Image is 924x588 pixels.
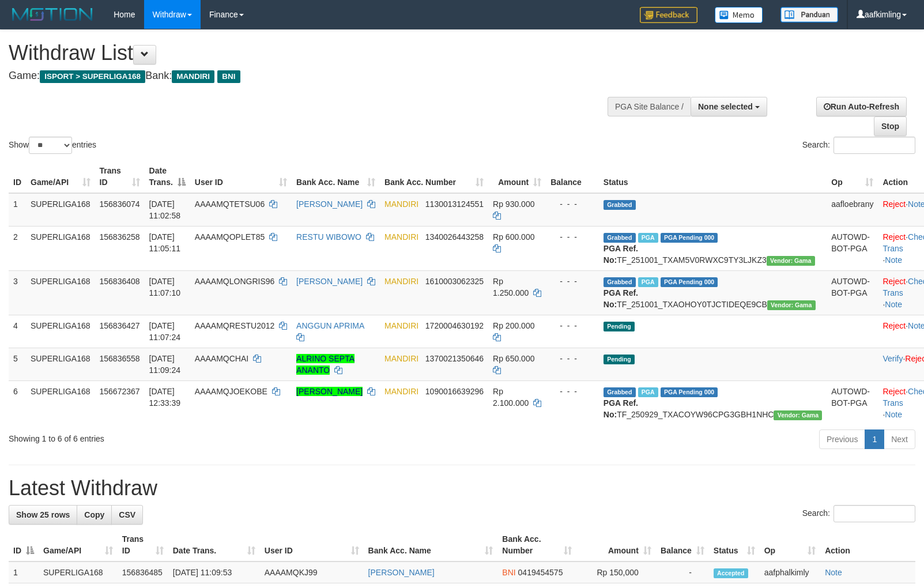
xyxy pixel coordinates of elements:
[497,529,576,561] th: Bank Acc. Number: activate to sort column ascending
[9,315,26,348] td: 4
[599,160,827,193] th: Status
[118,561,168,583] td: 156836485
[260,561,364,583] td: AAAAMQKJ99
[425,232,484,242] span: Copy 1340026443258 to clipboard
[384,321,418,330] span: MANDIRI
[493,387,529,408] span: Rp 2.100.000
[292,160,380,193] th: Bank Acc. Name: activate to sort column ascending
[364,529,498,561] th: Bank Acc. Name: activate to sort column ascending
[827,380,878,425] td: AUTOWD-BOT-PGA
[384,199,418,209] span: MANDIRI
[834,505,915,522] input: Search:
[9,505,77,525] a: Show 25 rows
[493,321,534,330] span: Rp 200.000
[827,270,878,315] td: AUTOWD-BOT-PGA
[9,6,96,23] img: MOTION_logo.png
[604,322,635,331] span: Pending
[656,529,709,561] th: Balance: activate to sort column ascending
[26,315,95,348] td: SUPERLIGA168
[518,568,563,577] span: Copy 0419454575 to clipboard
[550,353,594,364] div: - - -
[195,321,275,330] span: AAAAMQRESTU2012
[865,429,884,449] a: 1
[384,277,418,286] span: MANDIRI
[576,561,656,583] td: Rp 150,000
[425,321,484,330] span: Copy 1720004630192 to clipboard
[9,193,26,227] td: 1
[780,7,838,22] img: panduan.png
[698,102,753,111] span: None selected
[9,137,96,154] label: Show entries
[9,270,26,315] td: 3
[9,160,26,193] th: ID
[661,233,718,243] span: PGA Pending
[493,232,534,242] span: Rp 600.000
[599,380,827,425] td: TF_250929_TXACOYW96CPG3GBH1NHC
[640,7,697,23] img: Feedback.jpg
[217,70,240,83] span: BNI
[195,354,248,363] span: AAAAMQCHAI
[774,410,822,420] span: Vendor URL: https://trx31.1velocity.biz
[9,529,39,561] th: ID: activate to sort column descending
[550,320,594,331] div: - - -
[39,529,118,561] th: Game/API: activate to sort column ascending
[638,277,658,287] span: Marked by aafsoycanthlai
[638,233,658,243] span: Marked by aafsoycanthlai
[149,354,181,375] span: [DATE] 11:09:24
[715,7,763,23] img: Button%20Memo.svg
[608,97,691,116] div: PGA Site Balance /
[145,160,190,193] th: Date Trans.: activate to sort column descending
[100,387,140,396] span: 156672367
[691,97,767,116] button: None selected
[656,561,709,583] td: -
[882,232,906,242] a: Reject
[604,398,638,419] b: PGA Ref. No:
[820,529,915,561] th: Action
[100,277,140,286] span: 156836408
[195,387,267,396] span: AAAAMQJOEKOBE
[260,529,364,561] th: User ID: activate to sort column ascending
[100,354,140,363] span: 156836558
[26,226,95,270] td: SUPERLIGA168
[599,270,827,315] td: TF_251001_TXAOHOY0TJCTIDEQE9CB
[384,387,418,396] span: MANDIRI
[885,255,902,265] a: Note
[119,510,135,519] span: CSV
[9,226,26,270] td: 2
[296,354,354,375] a: ALRINO SEPTA ANANTO
[296,232,361,242] a: RESTU WIBOWO
[661,387,718,397] span: PGA Pending
[885,300,902,309] a: Note
[825,568,842,577] a: Note
[802,505,915,522] label: Search:
[190,160,292,193] th: User ID: activate to sort column ascending
[168,561,260,583] td: [DATE] 11:09:53
[149,199,181,220] span: [DATE] 11:02:58
[425,387,484,396] span: Copy 1090016639296 to clipboard
[550,231,594,243] div: - - -
[493,199,534,209] span: Rp 930.000
[39,561,118,583] td: SUPERLIGA168
[546,160,599,193] th: Balance
[111,505,143,525] a: CSV
[149,232,181,253] span: [DATE] 11:05:11
[118,529,168,561] th: Trans ID: activate to sort column ascending
[26,160,95,193] th: Game/API: activate to sort column ascending
[874,116,907,136] a: Stop
[100,199,140,209] span: 156836074
[604,387,636,397] span: Grabbed
[9,70,605,82] h4: Game: Bank:
[195,232,265,242] span: AAAAMQOPLET85
[26,380,95,425] td: SUPERLIGA168
[882,321,906,330] a: Reject
[714,568,748,578] span: Accepted
[100,232,140,242] span: 156836258
[599,226,827,270] td: TF_251001_TXAM5V0RWXC9TY3LJKZ3
[40,70,145,83] span: ISPORT > SUPERLIGA168
[493,277,529,297] span: Rp 1.250.000
[819,429,865,449] a: Previous
[827,226,878,270] td: AUTOWD-BOT-PGA
[368,568,435,577] a: [PERSON_NAME]
[195,277,275,286] span: AAAAMQLONGRIS96
[296,199,363,209] a: [PERSON_NAME]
